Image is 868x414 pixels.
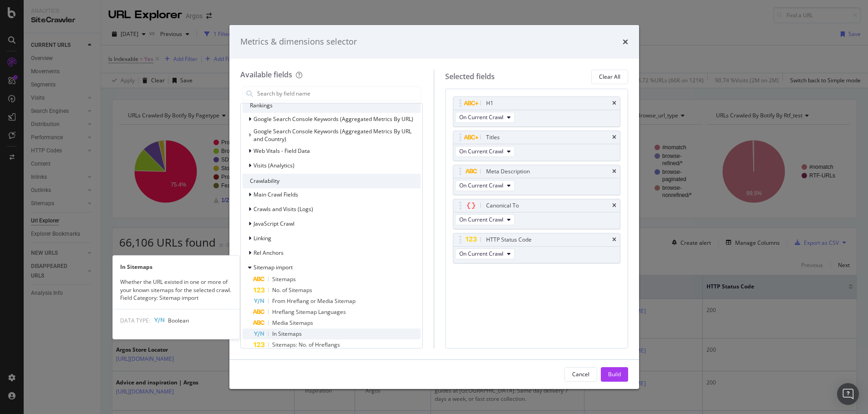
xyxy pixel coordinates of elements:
[608,370,621,378] div: Build
[272,275,296,283] span: Sitemaps
[254,249,284,257] span: Rel Anchors
[272,286,312,294] span: No. of Sitemaps
[486,167,530,176] div: Meta Description
[612,237,616,242] div: times
[623,36,628,48] div: times
[455,180,515,191] button: On Current Crawl
[254,191,298,198] span: Main Crawl Fields
[243,174,421,188] div: Crawlability
[564,367,597,382] button: Cancel
[459,216,503,223] span: On Current Crawl
[240,70,292,80] div: Available fields
[445,71,495,82] div: Selected fields
[455,214,515,225] button: On Current Crawl
[837,383,859,405] div: Open Intercom Messenger
[486,99,493,108] div: H1
[459,182,503,189] span: On Current Crawl
[453,165,620,195] div: Meta DescriptiontimesOn Current Crawl
[113,263,239,271] div: In Sitemaps
[256,87,421,101] input: Search by field name
[240,36,357,48] div: Metrics & dimensions selector
[243,127,421,143] div: This group is disabled
[572,370,589,378] div: Cancel
[453,233,620,263] div: HTTP Status CodetimesOn Current Crawl
[455,112,515,123] button: On Current Crawl
[254,147,310,155] span: Web Vitals - Field Data
[272,319,313,327] span: Media Sitemaps
[272,297,355,305] span: From Hreflang or Media Sitemap
[486,201,519,210] div: Canonical To
[612,169,616,174] div: times
[612,101,616,106] div: times
[254,220,294,227] span: JavaScript Crawl
[229,25,639,389] div: modal
[272,341,340,348] span: Sitemaps: No. of Hreflangs
[459,250,503,257] span: On Current Crawl
[254,263,293,271] span: Sitemap import
[612,203,616,208] div: times
[272,330,302,338] span: In Sitemaps
[453,131,620,161] div: TitlestimesOn Current Crawl
[254,115,413,123] span: Google Search Console Keywords (Aggregated Metrics By URL)
[455,146,515,157] button: On Current Crawl
[243,98,421,113] div: Rankings
[591,70,628,84] button: Clear All
[612,135,616,140] div: times
[453,96,620,127] div: H1timesOn Current Crawl
[486,133,500,142] div: Titles
[459,113,503,121] span: On Current Crawl
[455,248,515,259] button: On Current Crawl
[113,278,239,301] div: Whether the URL existed in one or more of your known sitemaps for the selected crawl. Field Categ...
[272,308,346,316] span: Hreflang Sitemap Languages
[254,205,313,213] span: Crawls and Visits (Logs)
[254,234,271,242] span: Linking
[601,367,628,382] button: Build
[459,147,503,155] span: On Current Crawl
[486,235,532,244] div: HTTP Status Code
[254,127,411,143] span: Google Search Console Keywords (Aggregated Metrics By URL and Country)
[254,162,294,169] span: Visits (Analytics)
[599,73,620,81] div: Clear All
[453,199,620,229] div: Canonical TotimesOn Current Crawl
